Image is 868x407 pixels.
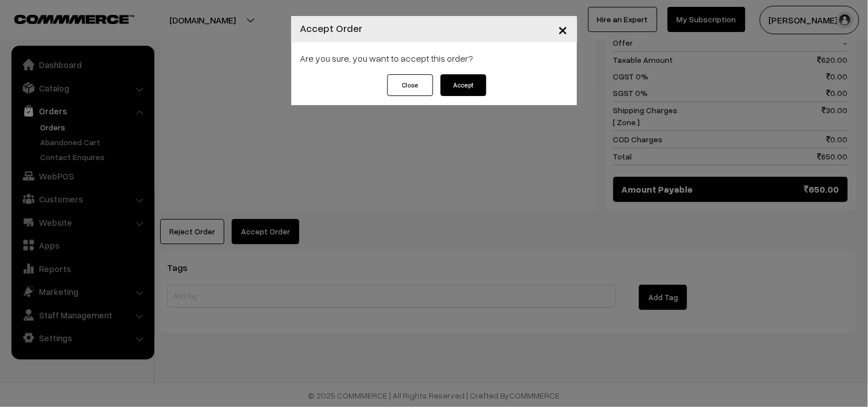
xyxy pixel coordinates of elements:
[558,18,568,39] span: ×
[441,74,486,96] button: Accept
[549,11,577,47] button: Close
[291,42,577,74] div: Are you sure, you want to accept this order?
[387,74,433,96] button: Close
[300,21,363,36] h4: Accept Order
